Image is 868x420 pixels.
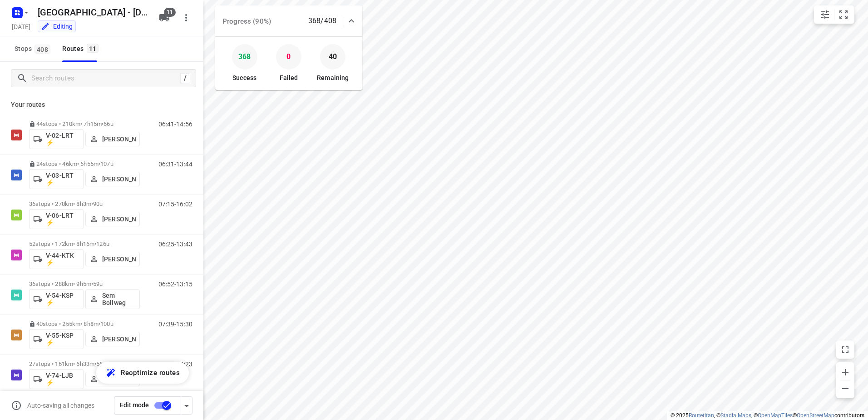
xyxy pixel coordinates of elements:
[121,367,180,379] span: Reoptimize routes
[93,280,103,287] span: 59u
[29,169,84,189] button: V-03-LRT ⚡
[158,280,192,288] p: 06:52-13:15
[29,320,140,327] p: 40 stops • 255km • 8h8m
[93,200,103,207] span: 90u
[91,200,93,207] span: •
[834,5,853,24] button: Fit zoom
[46,172,79,186] p: V-03-LRT ⚡
[222,17,271,25] span: Progress (90%)
[102,215,136,223] p: [PERSON_NAME]
[85,372,140,386] button: [PERSON_NAME]
[158,360,192,368] p: 08:16-13:23
[41,22,73,31] div: You are currently in edit mode.
[104,120,113,127] span: 66u
[99,160,100,167] span: •
[102,120,104,127] span: •
[181,400,192,411] div: Driver app settings
[29,200,140,207] p: 36 stops • 270km • 8h3m
[29,280,140,287] p: 36 stops • 288km • 9h5m
[85,212,140,226] button: [PERSON_NAME]
[102,292,136,306] p: Sem Bollweg
[29,369,84,389] button: V-74-LJB ⚡
[85,332,140,346] button: [PERSON_NAME]
[280,73,298,83] p: Failed
[102,255,136,263] p: [PERSON_NAME]
[46,372,79,386] p: V-74-LJB ⚡
[85,132,140,146] button: [PERSON_NAME]
[164,8,176,17] span: 11
[34,5,152,20] h5: [GEOGRAPHIC_DATA] - [DATE]
[158,320,192,328] p: 07:39-15:30
[87,44,99,53] span: 11
[286,50,291,64] p: 0
[8,21,34,32] h5: Project date
[46,332,79,346] p: V-55-KSP ⚡
[797,412,834,419] a: OpenStreetMap
[180,73,190,83] div: /
[158,200,192,208] p: 07:15-16:02
[215,5,362,36] div: Progress (90%)368/408
[31,71,180,85] input: Search routes
[27,402,94,409] p: Auto-saving all changes
[758,412,793,419] a: OpenMapTiles
[62,43,101,55] div: Routes
[46,252,79,266] p: V-44-KTK ⚡
[238,50,251,64] p: 368
[329,50,337,64] p: 40
[814,5,854,24] div: small contained button group
[29,249,84,269] button: V-44-KTK ⚡
[232,73,256,83] p: Success
[29,120,140,127] p: 44 stops • 210km • 7h15m
[29,289,84,309] button: V-54-KSP ⚡
[720,412,751,419] a: Stadia Maps
[29,160,140,167] p: 24 stops • 46km • 6h55m
[96,362,189,384] button: Reoptimize routes
[29,129,84,149] button: V-02-LRT ⚡
[94,360,96,367] span: •
[91,280,93,287] span: •
[317,73,349,83] p: Remaining
[29,329,84,349] button: V-55-KSP ⚡
[158,160,192,168] p: 06:31-13:44
[308,15,336,26] p: 368/408
[29,240,140,247] p: 52 stops • 172km • 8h16m
[85,252,140,266] button: [PERSON_NAME]
[96,360,106,367] span: 56u
[816,5,834,24] button: Map settings
[689,412,714,419] a: Routetitan
[15,43,53,55] span: Stops
[29,209,84,229] button: V-06-LRT ⚡
[158,240,192,248] p: 06:25-13:43
[46,132,79,146] p: V-02-LRT ⚡
[102,135,136,143] p: [PERSON_NAME]
[85,289,140,309] button: Sem Bollweg
[100,160,113,167] span: 107u
[85,172,140,186] button: [PERSON_NAME]
[102,175,136,183] p: [PERSON_NAME]
[46,212,79,226] p: V-06-LRT ⚡
[94,240,96,247] span: •
[120,401,149,409] span: Edit mode
[155,9,173,27] button: 11
[102,335,136,343] p: [PERSON_NAME]
[99,320,100,327] span: •
[35,45,50,54] span: 408
[46,292,79,306] p: V-54-KSP ⚡
[11,100,192,110] p: Your routes
[671,412,864,419] li: © 2025 , © , © © contributors
[96,240,109,247] span: 126u
[100,320,113,327] span: 100u
[158,120,192,128] p: 06:41-14:56
[29,360,140,367] p: 27 stops • 161km • 6h33m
